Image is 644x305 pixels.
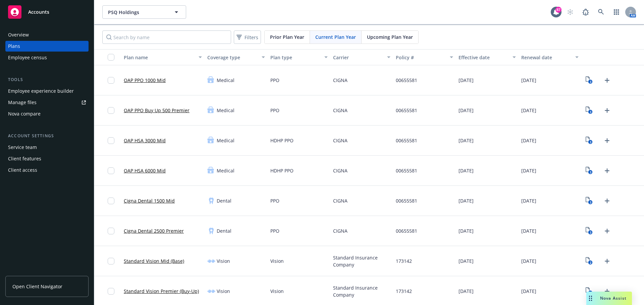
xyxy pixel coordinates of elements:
[590,230,591,235] text: 3
[8,52,47,63] div: Employee census
[590,260,591,265] text: 2
[393,49,456,65] button: Policy #
[396,167,417,174] span: 00655581
[102,5,186,19] button: PSQ Holdings
[521,197,536,204] span: [DATE]
[270,137,293,144] span: HDHP PPO
[5,97,89,108] a: Manage files
[8,29,29,40] div: Overview
[270,197,279,204] span: PPO
[602,105,612,116] a: Upload Plan Documents
[8,41,20,52] div: Plans
[270,167,293,174] span: HDHP PPO
[12,283,62,290] span: Open Client Navigator
[124,77,166,84] a: OAP PPO 1000 Mid
[121,49,205,65] button: Plan name
[594,5,608,19] a: Search
[270,288,284,295] span: Vision
[8,142,37,153] div: Service team
[396,137,417,144] span: 00655581
[245,34,258,41] span: Filters
[459,107,474,114] span: [DATE]
[584,105,595,116] a: View Plan Documents
[459,227,474,234] span: [DATE]
[217,77,234,84] span: Medical
[602,256,612,266] a: Upload Plan Documents
[600,295,627,301] span: Nova Assist
[235,32,260,42] span: Filters
[555,7,561,13] div: 87
[396,257,412,264] span: 173142
[602,286,612,297] a: Upload Plan Documents
[217,227,231,234] span: Dental
[124,167,166,174] a: OAP HSA 6000 Mid
[610,5,623,19] a: Switch app
[396,288,412,295] span: 173142
[124,288,199,295] a: Standard Vision Premier (Buy-Up)
[315,33,356,41] span: Current Plan Year
[217,197,231,204] span: Dental
[124,197,175,204] a: Cigna Dental 1500 Mid
[8,108,41,119] div: Nova compare
[124,137,166,144] a: OAP HSA 3000 Mid
[270,33,304,41] span: Prior Plan Year
[579,5,592,19] a: Report a Bug
[268,49,330,65] button: Plan type
[521,257,536,264] span: [DATE]
[459,288,474,295] span: [DATE]
[5,108,89,119] a: Nova compare
[396,77,417,84] span: 00655581
[396,227,417,234] span: 00655581
[217,107,234,114] span: Medical
[207,54,257,61] div: Coverage type
[521,227,536,234] span: [DATE]
[333,137,347,144] span: CIGNA
[333,227,347,234] span: CIGNA
[459,167,474,174] span: [DATE]
[459,54,508,61] div: Effective date
[590,140,591,144] text: 3
[602,226,612,236] a: Upload Plan Documents
[5,165,89,175] a: Client access
[590,110,591,114] text: 3
[234,30,261,44] button: Filters
[28,9,49,15] span: Accounts
[456,49,519,65] button: Effective date
[205,49,267,65] button: Coverage type
[333,77,347,84] span: CIGNA
[521,107,536,114] span: [DATE]
[124,107,190,114] a: OAP PPO Buy Up 500 Premier
[330,49,393,65] button: Carrier
[217,167,234,174] span: Medical
[459,257,474,264] span: [DATE]
[270,54,320,61] div: Plan type
[602,75,612,86] a: Upload Plan Documents
[590,200,591,205] text: 3
[521,77,536,84] span: [DATE]
[521,167,536,174] span: [DATE]
[602,165,612,176] a: Upload Plan Documents
[217,137,234,144] span: Medical
[586,292,595,305] div: Drag to move
[333,254,390,268] span: Standard Insurance Company
[102,30,231,44] input: Search by name
[333,197,347,204] span: CIGNA
[108,228,114,234] input: Toggle Row Selected
[270,77,279,84] span: PPO
[124,54,195,61] div: Plan name
[584,286,595,297] a: View Plan Documents
[5,3,89,21] a: Accounts
[5,29,89,40] a: Overview
[5,153,89,164] a: Client features
[602,196,612,206] a: Upload Plan Documents
[270,107,279,114] span: PPO
[108,9,166,16] span: PSQ Holdings
[459,77,474,84] span: [DATE]
[108,167,114,174] input: Toggle Row Selected
[108,54,114,61] input: Select all
[333,284,390,298] span: Standard Insurance Company
[108,107,114,114] input: Toggle Row Selected
[563,5,577,19] a: Start snowing
[124,227,184,234] a: Cigna Dental 2500 Premier
[270,227,279,234] span: PPO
